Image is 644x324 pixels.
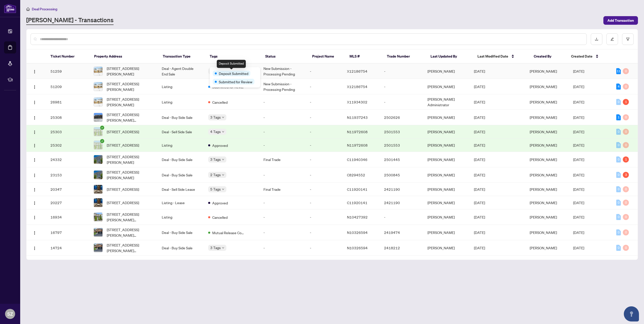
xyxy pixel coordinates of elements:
[595,37,598,41] span: download
[259,209,306,225] td: -
[46,225,90,240] td: 16797
[380,183,423,196] td: 2421190
[306,209,343,225] td: -
[33,246,37,250] img: Logo
[306,167,343,183] td: -
[423,125,470,139] td: [PERSON_NAME]
[94,98,102,106] img: thumbnail-img
[107,81,154,92] span: [STREET_ADDRESS][PERSON_NAME]
[158,110,204,125] td: Deal - Buy Side Sale
[530,246,557,250] span: [PERSON_NAME]
[158,225,204,240] td: Deal - Buy Side Sale
[46,125,90,139] td: 25303
[623,214,629,220] div: 0
[33,100,37,104] img: Logo
[107,66,154,77] span: [STREET_ADDRESS][PERSON_NAME]
[423,79,470,94] td: [PERSON_NAME]
[107,112,154,123] span: [STREET_ADDRESS][PERSON_NAME][PERSON_NAME]
[573,143,584,147] span: [DATE]
[610,37,614,41] span: edit
[423,183,470,196] td: [PERSON_NAME]
[616,172,621,178] div: 0
[623,245,629,251] div: 0
[530,143,557,147] span: [PERSON_NAME]
[206,49,261,64] th: Tags
[423,240,470,256] td: [PERSON_NAME]
[623,99,629,105] div: 1
[623,114,629,120] div: 0
[107,169,154,180] span: [STREET_ADDRESS][PERSON_NAME]
[219,71,248,76] span: Deposit Submitted
[306,196,343,209] td: -
[623,156,629,163] div: 1
[222,116,224,119] span: down
[31,244,39,252] button: Logo
[222,130,224,133] span: down
[423,64,470,79] td: [PERSON_NAME]
[33,130,37,134] img: Logo
[473,49,530,64] th: Last Modified Date
[261,49,308,64] th: Status
[33,70,37,74] img: Logo
[212,99,228,105] span: Cancelled
[31,113,39,121] button: Logo
[380,225,423,240] td: 2419474
[259,94,306,110] td: -
[94,185,102,194] img: thumbnail-img
[31,67,39,75] button: Logo
[306,225,343,240] td: -
[46,49,90,64] th: Ticket Number
[616,68,621,74] div: 11
[573,230,584,235] span: [DATE]
[222,247,224,249] span: down
[623,142,629,148] div: 0
[33,158,37,162] img: Logo
[616,214,621,220] div: 0
[107,96,154,107] span: [STREET_ADDRESS][PERSON_NAME]
[573,187,584,192] span: [DATE]
[46,139,90,152] td: 25302
[623,68,629,74] div: 0
[423,152,470,167] td: [PERSON_NAME]
[616,129,621,135] div: 0
[423,139,470,152] td: [PERSON_NAME]
[94,244,102,252] img: thumbnail-img
[31,228,39,236] button: Logo
[530,187,557,192] span: [PERSON_NAME]
[380,125,423,139] td: 2501553
[624,306,639,321] button: Open asap
[530,230,557,235] span: [PERSON_NAME]
[222,188,224,191] span: down
[380,94,423,110] td: -
[623,172,629,178] div: 3
[158,64,204,79] td: Deal - Agent Double End Sale
[616,245,621,251] div: 0
[474,173,485,177] span: [DATE]
[530,100,557,104] span: [PERSON_NAME]
[26,7,30,11] span: home
[46,240,90,256] td: 14724
[94,228,102,237] img: thumbnail-img
[46,209,90,225] td: 16934
[158,209,204,225] td: Listing
[158,167,204,183] td: Deal - Buy Side Sale
[474,84,485,89] span: [DATE]
[33,85,37,89] img: Logo
[347,187,367,192] span: C11920141
[259,183,306,196] td: Final Trade
[616,114,621,120] div: 1
[573,69,584,73] span: [DATE]
[380,167,423,183] td: 2500845
[616,84,621,90] div: 4
[573,215,584,219] span: [DATE]
[210,186,221,192] span: 5 Tags
[474,157,485,162] span: [DATE]
[530,49,567,64] th: Created By
[347,173,365,177] span: C8294552
[210,156,221,162] span: 3 Tags
[306,183,343,196] td: -
[616,200,621,206] div: 0
[306,240,343,256] td: -
[573,246,584,250] span: [DATE]
[591,33,602,45] button: download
